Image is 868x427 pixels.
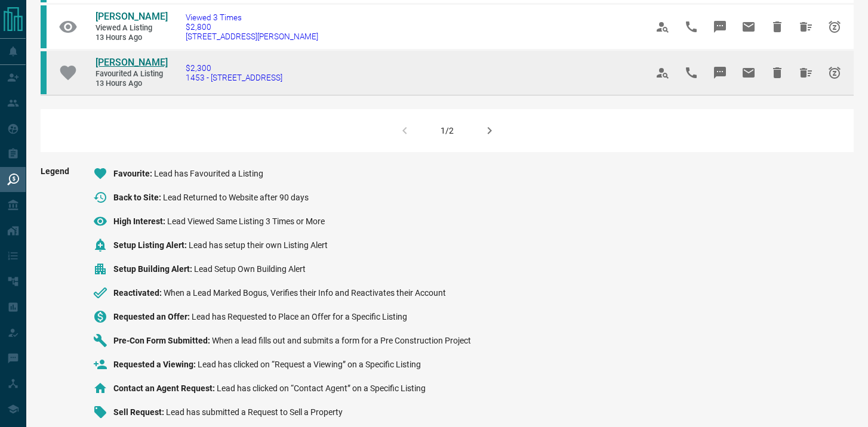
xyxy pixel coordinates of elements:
[167,216,325,226] span: Lead Viewed Same Listing 3 Times or More
[441,126,454,135] div: 1/2
[96,33,167,43] span: 13 hours ago
[212,336,471,345] span: When a lead fills out and submits a form for a Pre Construction Project
[186,13,318,41] a: Viewed 3 Times$2,800[STREET_ADDRESS][PERSON_NAME]
[96,23,167,33] span: Viewed a Listing
[648,58,677,87] span: View Profile
[163,193,309,202] span: Lead Returned to Website after 90 days
[677,58,706,87] span: Call
[96,57,168,68] span: [PERSON_NAME]
[41,51,47,94] div: condos.ca
[113,169,154,178] span: Favourite
[96,11,168,22] span: [PERSON_NAME]
[186,63,282,73] span: $2,300
[189,240,328,250] span: Lead has setup their own Listing Alert
[186,73,282,82] span: 1453 - [STREET_ADDRESS]
[648,13,677,41] span: View Profile
[763,13,792,41] span: Hide
[820,58,849,87] span: Snooze
[96,79,167,89] span: 13 hours ago
[186,22,318,32] span: $2,800
[194,264,306,274] span: Lead Setup Own Building Alert
[734,13,763,41] span: Email
[192,312,407,321] span: Lead has Requested to Place an Offer for a Specific Listing
[706,58,734,87] span: Message
[113,383,217,393] span: Contact an Agent Request
[113,240,189,250] span: Setup Listing Alert
[706,13,734,41] span: Message
[113,216,167,226] span: High Interest
[166,407,343,417] span: Lead has submitted a Request to Sell a Property
[113,288,164,298] span: Reactivated
[820,13,849,41] span: Snooze
[154,169,263,178] span: Lead has Favourited a Listing
[677,13,706,41] span: Call
[792,13,820,41] span: Hide All from Lucy Chen
[186,13,318,22] span: Viewed 3 Times
[113,407,166,417] span: Sell Request
[96,69,167,79] span: Favourited a Listing
[96,11,167,23] a: [PERSON_NAME]
[113,360,198,369] span: Requested a Viewing
[734,58,763,87] span: Email
[113,264,194,274] span: Setup Building Alert
[113,336,212,345] span: Pre-Con Form Submitted
[113,193,163,202] span: Back to Site
[113,312,192,321] span: Requested an Offer
[186,63,282,82] a: $2,3001453 - [STREET_ADDRESS]
[792,58,820,87] span: Hide All from Hayley Abma
[164,288,446,298] span: When a Lead Marked Bogus, Verifies their Info and Reactivates their Account
[186,32,318,41] span: [STREET_ADDRESS][PERSON_NAME]
[763,58,792,87] span: Hide
[217,383,426,393] span: Lead has clicked on “Contact Agent” on a Specific Listing
[96,57,167,69] a: [PERSON_NAME]
[198,360,421,369] span: Lead has clicked on “Request a Viewing” on a Specific Listing
[41,5,47,48] div: condos.ca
